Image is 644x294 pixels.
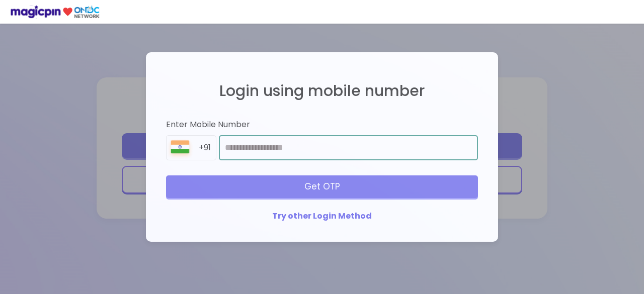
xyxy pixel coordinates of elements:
[166,82,478,99] h2: Login using mobile number
[166,119,478,131] div: Enter Mobile Number
[166,211,478,222] div: Try other Login Method
[167,138,194,160] img: 8BGLRPwvQ+9ZgAAAAASUVORK5CYII=
[10,5,100,19] img: ondc-logo-new-small.8a59708e.svg
[199,142,216,154] div: +91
